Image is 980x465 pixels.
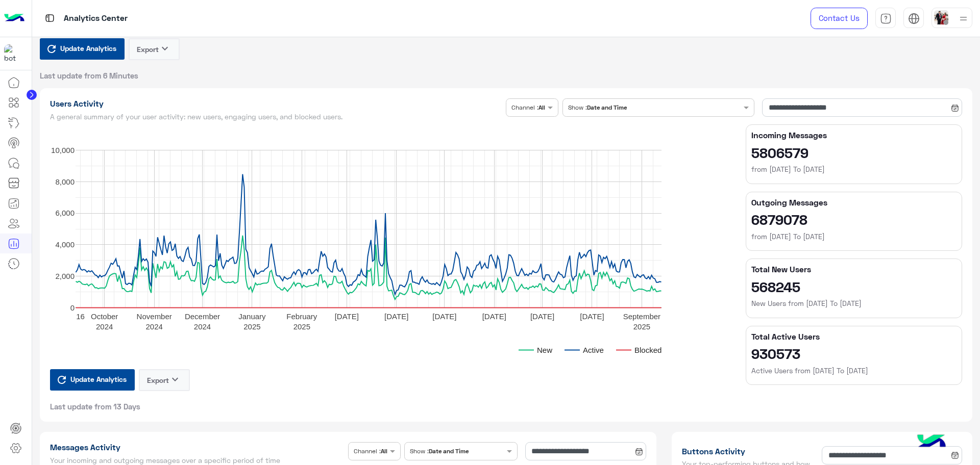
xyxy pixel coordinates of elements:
[51,146,75,154] text: 10,000
[238,312,266,321] text: January
[55,240,75,249] text: 4,000
[50,401,140,411] span: Last update from 13 Days
[68,372,129,386] span: Update Analytics
[875,8,896,29] a: tab
[682,446,818,456] h1: Buttons Activity
[751,345,957,361] h2: 930573
[43,12,56,24] img: tab
[145,322,162,331] text: 2024
[751,130,957,140] h5: Incoming Messages
[184,312,219,321] text: December
[50,442,345,452] h1: Messages Activity
[293,322,310,331] text: 2025
[4,44,22,63] img: 1403182699927242
[751,264,957,274] h5: Total New Users
[169,373,181,385] i: keyboard_arrow_down
[159,42,171,55] i: keyboard_arrow_down
[193,322,210,331] text: 2024
[334,312,358,321] text: [DATE]
[139,369,190,391] button: Exportkeyboard_arrow_down
[50,369,135,391] button: Update Analytics
[751,211,957,227] h2: 6879078
[432,312,456,321] text: [DATE]
[957,12,970,25] img: profile
[55,177,75,186] text: 8,000
[384,312,408,321] text: [DATE]
[40,70,138,81] span: Last update from 6 Minutes
[880,13,892,24] img: tab
[58,41,119,55] span: Update Analytics
[50,456,345,464] h5: Your incoming and outgoing messages over a specific period of time
[95,322,112,331] text: 2024
[751,278,957,295] h2: 568245
[908,13,920,24] img: tab
[530,312,554,321] text: [DATE]
[751,231,957,242] h6: from [DATE] To [DATE]
[914,424,949,460] img: hulul-logo.png
[811,8,868,29] a: Contact Us
[583,346,604,354] text: Active
[934,10,948,24] img: userImage
[633,322,650,331] text: 2025
[634,346,661,354] text: Blocked
[90,312,117,321] text: October
[623,312,660,321] text: September
[751,366,957,376] h6: Active Users from [DATE] To [DATE]
[751,331,957,342] h5: Total Active Users
[136,312,171,321] text: November
[40,38,125,60] button: Update Analytics
[55,209,75,217] text: 6,000
[64,12,128,25] p: Analytics Center
[580,312,604,321] text: [DATE]
[55,272,75,280] text: 2,000
[50,98,502,109] h1: Users Activity
[50,113,502,121] h5: A general summary of your user activity: new users, engaging users, and blocked users.
[482,312,506,321] text: [DATE]
[70,303,74,312] text: 0
[76,312,85,321] text: 16
[286,312,317,321] text: February
[751,164,957,174] h6: from [DATE] To [DATE]
[751,197,957,208] h5: Outgoing Messages
[243,322,260,331] text: 2025
[751,298,957,308] h6: New Users from [DATE] To [DATE]
[4,8,24,29] img: Logo
[751,144,957,161] h2: 5806579
[50,124,728,369] svg: A chart.
[537,346,552,354] text: New
[129,38,180,60] button: Exportkeyboard_arrow_down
